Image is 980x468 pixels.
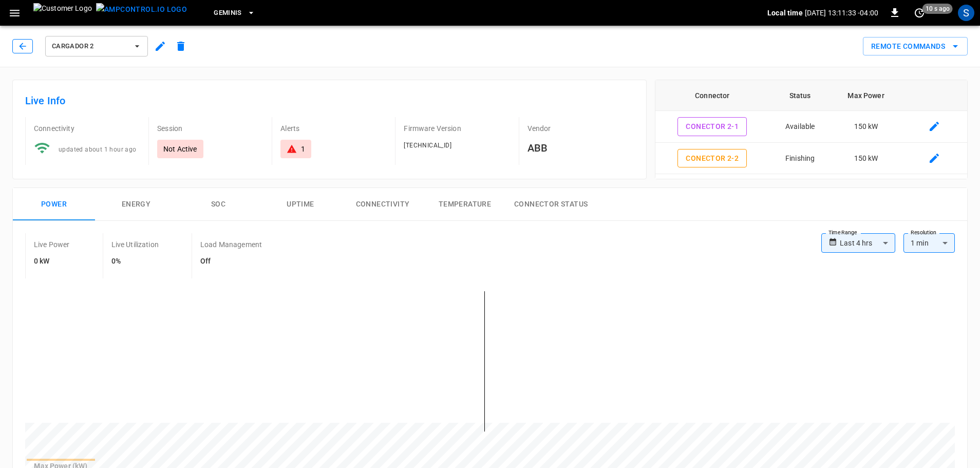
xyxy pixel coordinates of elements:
[34,239,70,250] p: Live Power
[911,229,936,237] label: Resolution
[200,256,262,267] h6: Off
[111,239,159,250] p: Live Utilization
[45,36,148,57] button: Cargador 2
[655,80,967,237] table: connector table
[527,140,634,156] h6: ABB
[342,188,424,221] button: Connectivity
[922,4,953,14] span: 10 s ago
[863,37,968,56] button: Remote Commands
[280,123,387,134] p: Alerts
[163,144,197,154] p: Not Active
[769,174,831,206] td: Faulted
[831,80,901,111] th: Max Power
[769,143,831,175] td: Finishing
[840,233,895,253] div: Last 4 hrs
[34,256,70,267] h6: 0 kW
[958,5,974,21] div: profile-icon
[404,142,451,149] span: [TECHNICAL_ID]
[828,229,857,237] label: Time Range
[767,8,803,18] p: Local time
[59,146,137,153] span: updated about 1 hour ago
[96,3,187,16] img: ampcontrol.io logo
[52,41,128,52] span: Cargador 2
[301,144,305,154] div: 1
[95,188,177,221] button: Energy
[655,80,769,111] th: Connector
[33,3,92,23] img: Customer Logo
[13,188,95,221] button: Power
[259,188,342,221] button: Uptime
[404,123,510,134] p: Firmware Version
[677,149,747,168] button: Conector 2-2
[677,117,747,136] button: Conector 2-1
[34,123,140,134] p: Connectivity
[769,80,831,111] th: Status
[863,37,968,56] div: remote commands options
[805,8,878,18] p: [DATE] 13:11:33 -04:00
[214,7,242,19] span: Geminis
[210,3,259,23] button: Geminis
[506,188,596,221] button: Connector Status
[424,188,506,221] button: Temperature
[831,174,901,206] td: 150 kW
[25,92,634,109] h6: Live Info
[111,256,159,267] h6: 0%
[527,123,634,134] p: Vendor
[903,233,955,253] div: 1 min
[831,143,901,175] td: 150 kW
[911,5,928,21] button: set refresh interval
[769,111,831,143] td: Available
[831,111,901,143] td: 150 kW
[157,123,263,134] p: Session
[200,239,262,250] p: Load Management
[177,188,259,221] button: SOC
